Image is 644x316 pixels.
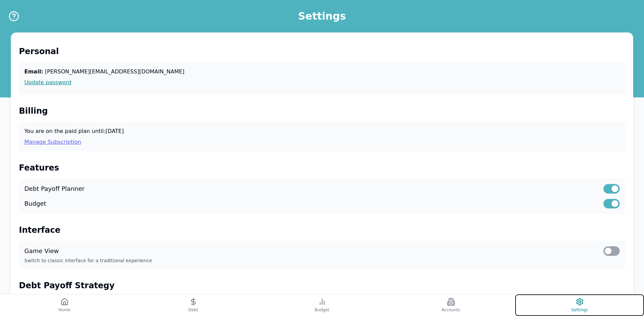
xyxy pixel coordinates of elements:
[24,199,46,208] label: Budget
[515,294,644,316] button: Settings
[24,184,85,194] label: Debt Payoff Planner
[8,10,20,22] button: Help
[24,257,620,264] p: Switch to classic interface for a traditional experience
[19,106,625,116] h2: Billing
[24,78,620,87] a: Update password
[24,246,59,256] label: Game View
[19,225,625,235] h2: Interface
[19,46,625,57] h2: Personal
[386,294,515,316] button: Accounts
[58,307,70,313] span: Home
[258,294,386,316] button: Budget
[24,138,620,146] a: Manage Subscription
[188,307,198,313] span: Debt
[298,10,346,22] h1: Settings
[315,307,329,313] span: Budget
[442,307,460,313] span: Accounts
[19,162,625,173] h2: Features
[571,307,588,313] span: Settings
[19,280,625,291] h2: Debt Payoff Strategy
[129,294,258,316] button: Debt
[24,127,620,135] p: You are on the paid plan until: [DATE]
[24,68,620,76] p: [PERSON_NAME][EMAIL_ADDRESS][DOMAIN_NAME]
[24,68,43,75] span: Email:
